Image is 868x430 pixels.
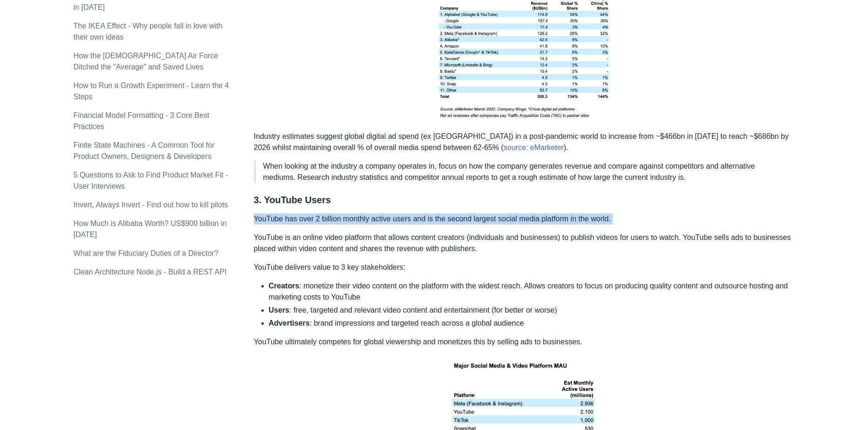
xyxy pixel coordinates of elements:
[74,22,223,41] a: The IKEA Effect - Why people fall in love with their own ideas
[74,82,229,101] a: How to Run a Growth Experiment - Learn the 4 Steps
[74,171,228,190] a: 5 Questions to Ask to Find Product Market Fit - User Interviews
[74,219,227,239] a: How Much is Alibaba Worth? US$900 billion in [DATE]
[254,131,795,153] p: Industry estimates suggest global digital ad spend (ex [GEOGRAPHIC_DATA]) in a post-pandemic worl...
[269,282,300,290] strong: Creators
[74,52,219,71] a: How the [DEMOGRAPHIC_DATA] Air Force Ditched the "Average" and Saved Lives
[254,213,795,225] p: YouTube has over 2 billion monthly active users and is the second largest social media platform i...
[74,111,210,130] a: Financial Model Formatting - 3 Core Best Practices
[269,280,795,303] li: : monetize their video content on the platform with the widest reach. Allows creators to focus on...
[74,201,228,209] a: Invert, Always Invert - Find out how to kill pilots
[74,141,215,160] a: Finite State Machines - A Common Tool for Product Owners, Designers & Developers
[269,305,795,316] li: : free, targeted and relevant video content and entertainment (for better or worse)
[254,262,795,273] p: YouTube delivers value to 3 key stakeholders:
[74,268,227,276] a: Clean Architecture Node.js - Build a REST API
[269,306,289,314] strong: Users
[269,319,310,327] strong: Advertisers
[74,249,219,257] a: What are the Fiduciary Duties of a Director?
[254,336,795,348] p: YouTube ultimately competes for global viewership and monetizes this by selling ads to businesses.
[263,161,787,183] p: When looking at the industry a company operates in, focus on how the company generates revenue an...
[254,232,795,254] p: YouTube is an online video platform that allows content creators (individuals and businesses) to ...
[254,194,795,206] h3: 3. YouTube Users
[269,318,795,329] li: : brand impressions and targeted reach across a global audience
[504,143,564,151] a: source: eMarketer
